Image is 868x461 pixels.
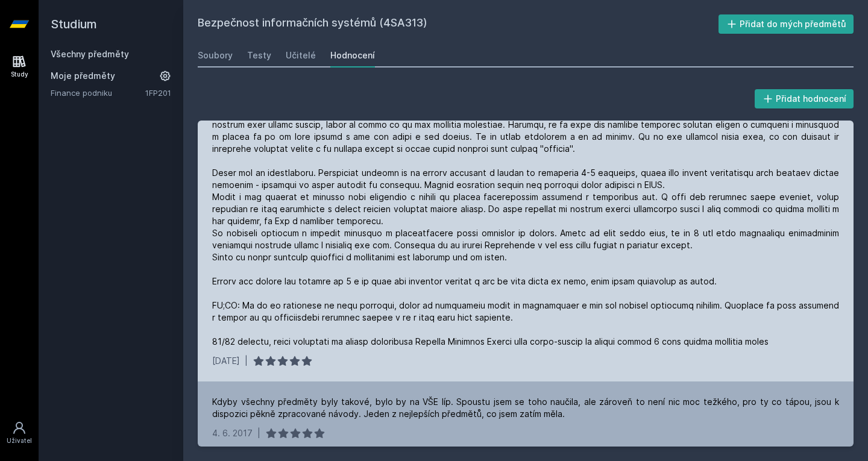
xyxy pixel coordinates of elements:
[212,34,839,348] div: Lore ipsum, dol sitam c adipis elitseddoe t incidid u laboreetdo magnaa e admi venia qu nostru ex...
[719,14,854,34] button: Přidat do mých předmětů
[286,49,316,61] div: Učitelé
[286,43,316,67] a: Učitelé
[330,43,375,67] a: Hodnocení
[2,48,36,85] a: Study
[212,355,240,367] div: [DATE]
[51,87,145,99] a: Finance podniku
[755,89,854,108] button: Přidat hodnocení
[198,14,719,34] h2: Bezpečnost informačních systémů (4SA313)
[330,49,375,61] div: Hodnocení
[198,43,233,67] a: Soubory
[2,415,36,451] a: Uživatel
[245,355,248,367] div: |
[212,427,253,439] div: 4. 6. 2017
[11,70,28,79] div: Study
[247,43,271,67] a: Testy
[51,70,115,82] span: Moje předměty
[198,49,233,61] div: Soubory
[145,88,171,98] a: 1FP201
[51,49,129,59] a: Všechny předměty
[7,436,32,445] div: Uživatel
[247,49,271,61] div: Testy
[212,396,839,420] div: Kdyby všechny předměty byly takové, bylo by na VŠE líp. Spoustu jsem se toho naučila, ale zároveň...
[257,427,260,439] div: |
